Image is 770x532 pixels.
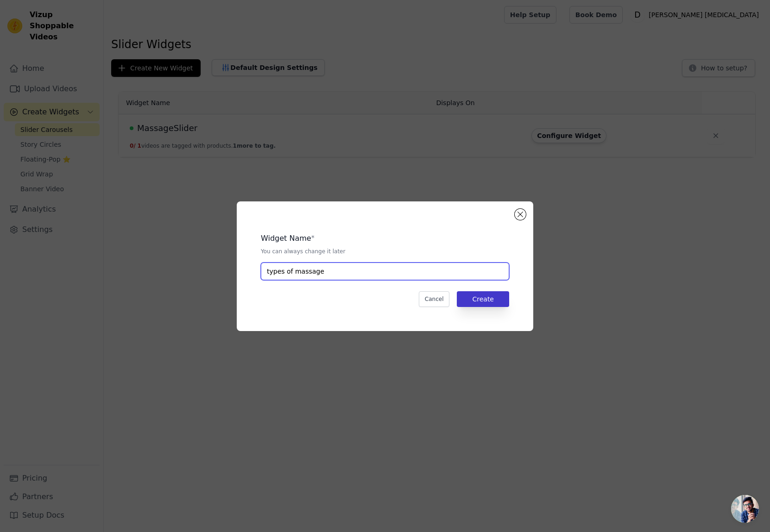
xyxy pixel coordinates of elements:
[261,233,311,244] legend: Widget Name
[731,495,759,523] div: Open chat
[261,248,509,255] p: You can always change it later
[515,209,526,220] button: Close modal
[457,291,509,307] button: Create
[419,291,450,307] button: Cancel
